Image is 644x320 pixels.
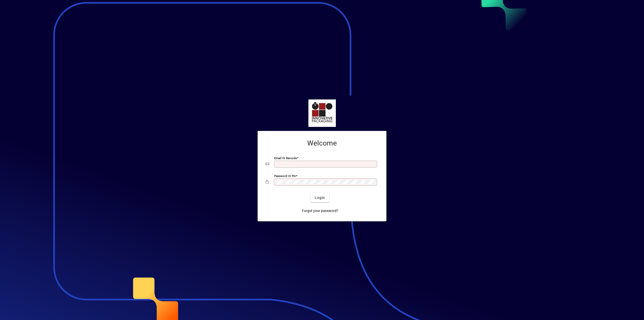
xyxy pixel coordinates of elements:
[311,193,329,202] button: Login
[274,174,296,178] mat-label: Password or Pin
[274,156,297,160] mat-label: Email or Barcode
[266,139,378,148] h2: Welcome
[315,195,325,200] span: Login
[302,208,338,214] span: Forgot your password?
[300,206,340,215] a: Forgot your password?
